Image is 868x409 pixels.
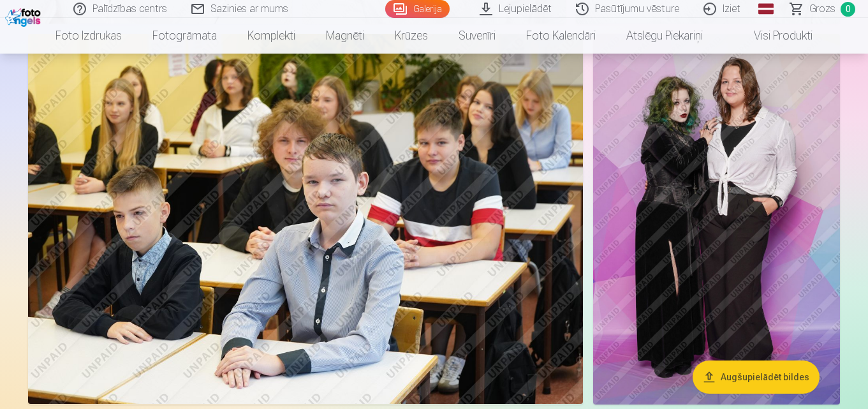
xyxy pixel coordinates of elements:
a: Fotogrāmata [137,18,232,54]
span: 0 [841,2,855,17]
a: Visi produkti [718,18,828,54]
span: Grozs [809,1,835,17]
a: Magnēti [311,18,379,54]
a: Atslēgu piekariņi [611,18,718,54]
a: Komplekti [232,18,311,54]
a: Foto izdrukas [40,18,137,54]
a: Foto kalendāri [511,18,611,54]
img: /fa1 [5,5,44,27]
a: Suvenīri [443,18,511,54]
button: Augšupielādēt bildes [693,361,820,394]
a: Krūzes [379,18,443,54]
